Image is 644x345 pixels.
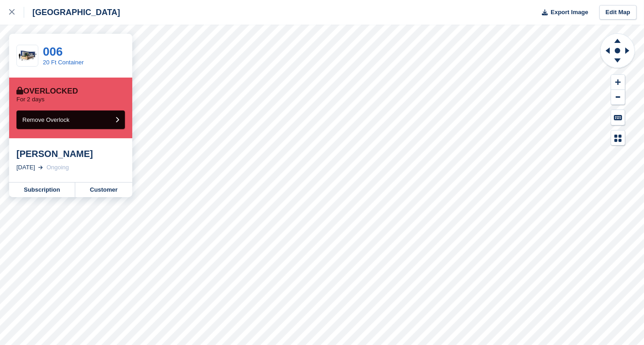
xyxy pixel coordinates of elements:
div: [DATE] [16,163,35,172]
div: [GEOGRAPHIC_DATA] [24,7,120,18]
span: Remove Overlock [22,116,69,123]
a: Edit Map [599,5,637,20]
button: Keyboard Shortcuts [611,110,625,125]
button: Zoom In [611,75,625,90]
a: 20 Ft Container [43,59,84,66]
button: Map Legend [611,131,625,146]
img: arrow-right-light-icn-cde0832a797a2874e46488d9cf13f60e5c3a73dbe684e267c42b8395dfbc2abf.svg [38,166,43,169]
button: Export Image [536,5,588,20]
p: For 2 days [16,96,44,103]
div: Overlocked [16,87,78,96]
div: Ongoing [47,163,69,172]
img: 20-ft-container%20(34).jpg [17,48,38,64]
span: Export Image [551,8,588,17]
a: 006 [43,45,62,58]
a: Customer [75,183,132,197]
a: Subscription [9,183,75,197]
div: [PERSON_NAME] [16,148,125,159]
button: Remove Overlock [16,110,125,129]
button: Zoom Out [611,90,625,105]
